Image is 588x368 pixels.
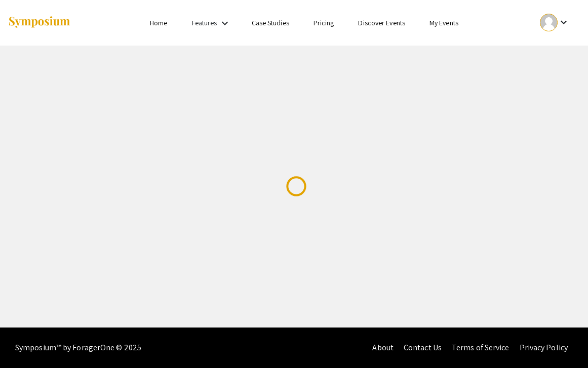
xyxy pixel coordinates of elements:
a: Privacy Policy [520,342,568,353]
img: Symposium by ForagerOne [8,16,71,29]
a: Terms of Service [452,342,509,353]
a: Features [192,18,217,27]
a: Contact Us [404,342,442,353]
a: About [372,342,394,353]
div: Symposium™ by ForagerOne © 2025 [15,328,141,368]
a: Case Studies [252,18,289,27]
button: Expand account dropdown [529,11,580,34]
iframe: Chat [545,322,580,360]
a: Home [150,18,167,27]
a: Pricing [313,18,334,27]
a: Discover Events [358,18,405,27]
mat-icon: Expand Features list [219,17,231,29]
a: My Events [429,18,458,27]
mat-icon: Expand account dropdown [558,16,570,28]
